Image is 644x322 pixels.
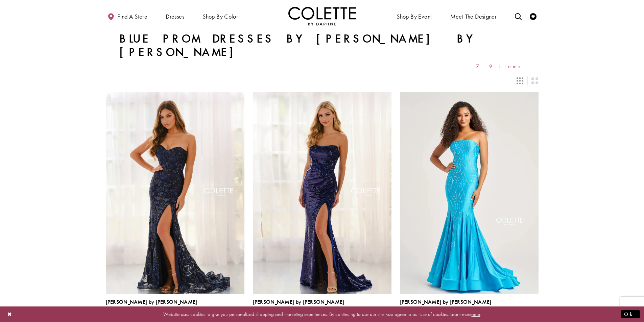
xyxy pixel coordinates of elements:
[119,32,525,59] h1: Blue Prom Dresses by [PERSON_NAME] by [PERSON_NAME]
[288,7,356,25] a: Visit Home Page
[400,298,492,305] span: [PERSON_NAME] by [PERSON_NAME]
[449,7,499,25] a: Meet the designer
[517,77,523,84] span: Switch layout to 3 columns
[106,299,197,313] div: Colette by Daphne Style No. CL8440
[106,298,197,305] span: [PERSON_NAME] by [PERSON_NAME]
[513,7,523,25] a: Toggle search
[531,77,538,84] span: Switch layout to 2 columns
[397,13,432,20] span: Shop By Event
[253,299,344,313] div: Colette by Daphne Style No. CL8300
[106,7,149,25] a: Find a store
[117,13,147,20] span: Find a store
[288,7,356,25] img: Colette by Daphne
[395,7,433,25] span: Shop By Event
[49,309,595,319] p: Website uses cookies to give you personalized shopping and marketing experiences. By continuing t...
[102,73,543,88] div: Layout Controls
[528,7,538,25] a: Check Wishlist
[106,92,244,294] a: Visit Colette by Daphne Style No. CL8440 Page
[4,308,16,320] button: Close Dialog
[164,7,186,25] span: Dresses
[400,299,492,313] div: Colette by Daphne Style No. CL5106
[201,7,240,25] span: Shop by color
[253,298,344,305] span: [PERSON_NAME] by [PERSON_NAME]
[450,13,497,20] span: Meet the designer
[253,92,391,294] a: Visit Colette by Daphne Style No. CL8300 Page
[202,13,238,20] span: Shop by color
[472,311,480,317] a: here
[400,92,539,294] a: Visit Colette by Daphne Style No. CL5106 Page
[166,13,184,20] span: Dresses
[621,310,640,318] button: Submit Dialog
[476,64,525,69] span: 79 items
